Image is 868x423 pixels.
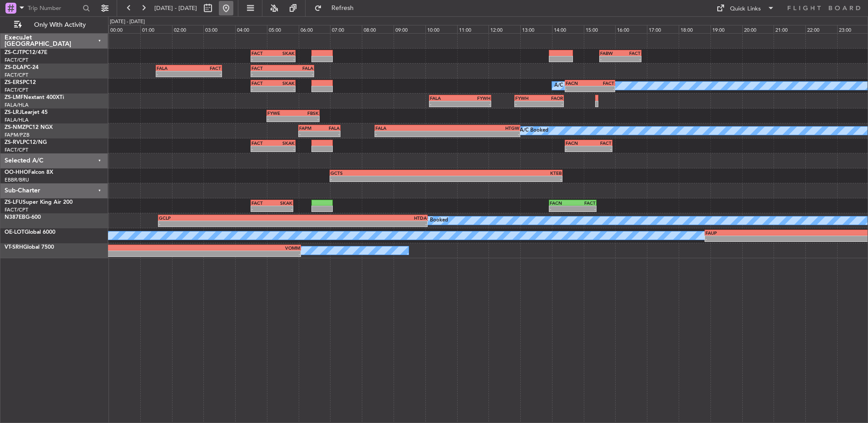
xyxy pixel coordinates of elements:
[460,101,490,107] div: -
[5,140,47,145] a: ZS-RVLPC12/NG
[293,221,427,226] div: -
[615,25,647,33] div: 16:00
[5,147,28,153] a: FACT/CPT
[375,131,447,137] div: -
[552,25,584,33] div: 14:00
[273,86,295,92] div: -
[362,25,394,33] div: 08:00
[273,50,295,56] div: SKAK
[5,140,23,145] span: ZS-RVL
[589,140,612,146] div: FACT
[5,245,54,250] a: VT-SRHGlobal 7500
[730,5,761,14] div: Quick Links
[515,101,539,107] div: -
[10,18,99,32] button: Only With Activity
[267,110,293,116] div: FYWE
[157,65,189,71] div: FALA
[647,25,679,33] div: 17:00
[252,56,273,62] div: -
[252,80,273,86] div: FACT
[159,215,293,221] div: GCLP
[590,80,614,86] div: FACT
[600,50,621,56] div: FABW
[5,95,24,100] span: ZS-LMF
[330,176,446,182] div: -
[154,4,197,12] span: [DATE] - [DATE]
[273,140,295,146] div: SKAK
[299,131,320,137] div: -
[5,72,28,79] a: FACT/CPT
[28,1,80,15] input: Trip Number
[5,95,64,100] a: ZS-LMFNextant 400XTi
[252,206,272,211] div: -
[5,102,29,108] a: FALA/HLA
[566,86,590,92] div: -
[5,230,25,235] span: OE-LOT
[252,146,273,152] div: -
[447,131,519,137] div: -
[5,65,39,70] a: ZS-DLAPC-24
[425,25,457,33] div: 10:00
[273,146,295,152] div: -
[172,25,204,33] div: 02:00
[550,200,573,206] div: FACN
[5,110,48,115] a: ZS-LRJLearjet 45
[140,25,172,33] div: 01:00
[375,125,447,131] div: FALA
[742,25,774,33] div: 20:00
[5,215,25,220] span: N387EB
[705,230,860,236] div: FAUP
[159,221,293,226] div: -
[446,176,562,182] div: -
[419,214,448,227] div: A/C Booked
[252,71,282,77] div: -
[5,170,53,175] a: OO-HHOFalcon 8X
[108,25,140,33] div: 00:00
[457,25,489,33] div: 11:00
[203,25,235,33] div: 03:00
[520,124,548,138] div: A/C Booked
[299,25,330,33] div: 06:00
[488,25,520,33] div: 12:00
[5,80,23,85] span: ZS-ERS
[252,140,273,146] div: FACT
[273,56,295,62] div: -
[252,65,282,71] div: FACT
[566,146,589,152] div: -
[5,125,53,130] a: ZS-NMZPC12 NGX
[5,65,24,70] span: ZS-DLA
[5,50,47,55] a: ZS-CJTPC12/47E
[5,132,30,138] a: FAPM/PZB
[5,170,28,175] span: OO-HHO
[189,71,221,77] div: -
[330,170,446,176] div: GCTS
[712,1,779,15] button: Quick Links
[293,215,427,221] div: HTDA
[110,18,145,26] div: [DATE] - [DATE]
[324,5,362,11] span: Refresh
[774,25,805,33] div: 21:00
[446,170,562,176] div: KTEB
[5,200,73,205] a: ZS-LFUSuper King Air 200
[5,57,28,64] a: FACT/CPT
[5,117,29,123] a: FALA/HLA
[272,200,292,206] div: SKAK
[447,125,519,131] div: HTGW
[330,25,362,33] div: 07:00
[5,125,25,130] span: ZS-NMZ
[589,146,612,152] div: -
[710,25,742,33] div: 19:00
[267,116,293,122] div: -
[550,206,573,211] div: -
[5,200,23,205] span: ZS-LFU
[293,116,318,122] div: -
[573,206,596,211] div: -
[620,56,641,62] div: -
[5,80,36,85] a: ZS-ERSPC12
[539,101,563,107] div: -
[430,95,460,101] div: FALA
[5,110,22,115] span: ZS-LRJ
[5,230,55,235] a: OE-LOTGlobal 6000
[5,245,23,250] span: VT-SRH
[566,80,590,86] div: FACN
